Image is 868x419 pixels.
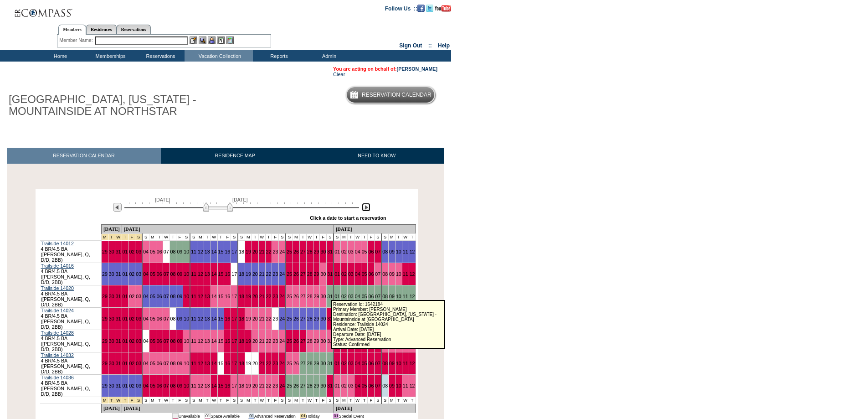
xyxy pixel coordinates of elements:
[116,338,121,344] a: 31
[225,294,230,299] a: 16
[102,294,108,299] a: 29
[293,249,299,254] a: 26
[417,5,425,10] a: Become our fan on Facebook
[102,338,108,344] a: 29
[355,361,360,366] a: 04
[205,316,210,321] a: 13
[327,249,333,254] a: 31
[205,249,210,254] a: 13
[320,294,326,299] a: 30
[362,271,367,277] a: 05
[34,50,84,62] td: Home
[375,271,380,277] a: 07
[355,271,360,277] a: 04
[184,338,189,344] a: 10
[279,271,285,277] a: 24
[136,316,141,321] a: 03
[191,249,196,254] a: 11
[375,361,380,366] a: 07
[102,249,108,254] a: 29
[252,361,258,366] a: 20
[136,383,141,388] a: 03
[113,203,122,212] img: Previous
[252,294,258,299] a: 20
[109,249,114,254] a: 30
[184,294,189,299] a: 10
[116,361,121,366] a: 31
[190,36,197,44] img: b_edit.gif
[341,249,347,254] a: 02
[123,383,128,388] a: 01
[410,249,415,254] a: 12
[259,338,265,344] a: 21
[231,249,237,254] a: 17
[157,249,162,254] a: 06
[199,36,206,44] img: View
[438,42,450,49] a: Help
[109,316,114,321] a: 30
[226,36,234,44] img: b_calculator.gif
[218,316,224,321] a: 15
[279,294,285,299] a: 24
[410,271,415,277] a: 12
[102,316,108,321] a: 29
[231,361,237,366] a: 17
[341,294,347,299] a: 02
[246,338,251,344] a: 19
[170,383,176,388] a: 08
[218,294,224,299] a: 15
[334,249,340,254] a: 01
[102,361,108,366] a: 29
[198,338,203,344] a: 12
[157,361,162,366] a: 06
[150,249,155,254] a: 05
[435,5,451,10] a: Subscribe to our YouTube Channel
[177,249,182,254] a: 09
[218,271,224,277] a: 15
[279,249,285,254] a: 24
[303,50,353,62] td: Admin
[208,36,216,44] img: Impersonate
[170,361,176,366] a: 08
[136,294,141,299] a: 03
[417,5,425,12] img: Become our fan on Facebook
[170,316,176,321] a: 08
[123,361,128,366] a: 01
[225,249,230,254] a: 16
[191,361,196,366] a: 11
[362,92,431,98] h5: Reservation Calendar
[259,249,265,254] a: 21
[293,271,299,277] a: 26
[136,338,141,344] a: 03
[239,294,244,299] a: 18
[279,338,285,344] a: 24
[150,338,155,344] a: 05
[272,294,278,299] a: 23
[327,271,333,277] a: 31
[170,271,176,277] a: 08
[170,338,176,344] a: 08
[334,294,340,299] a: 01
[123,249,128,254] a: 01
[41,308,74,313] a: Trailside 14024
[327,316,333,321] a: 31
[116,271,121,277] a: 31
[287,361,292,366] a: 25
[129,383,134,388] a: 02
[129,294,134,299] a: 02
[396,249,401,254] a: 10
[164,383,169,388] a: 07
[211,316,217,321] a: 14
[164,294,169,299] a: 07
[300,338,306,344] a: 27
[272,316,278,321] a: 23
[259,271,265,277] a: 21
[198,361,203,366] a: 12
[198,271,203,277] a: 12
[410,294,415,299] a: 12
[211,361,217,366] a: 14
[287,316,292,321] a: 25
[300,316,306,321] a: 27
[403,294,408,299] a: 11
[368,361,374,366] a: 06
